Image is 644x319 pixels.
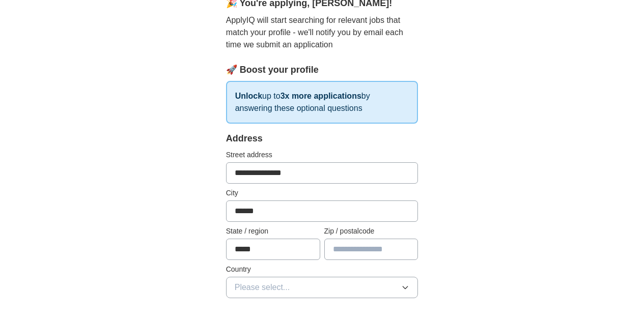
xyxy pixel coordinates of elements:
[226,226,320,237] label: State / region
[226,63,418,77] div: 🚀 Boost your profile
[324,226,418,237] label: Zip / postalcode
[281,92,361,100] strong: 3x more applications
[226,14,418,51] p: ApplyIQ will start searching for relevant jobs that match your profile - we'll notify you by emai...
[226,188,418,198] label: City
[226,264,418,275] label: Country
[226,132,418,146] div: Address
[226,150,418,160] label: Street address
[235,92,262,100] strong: Unlock
[235,281,290,294] span: Please select...
[226,81,418,124] p: up to by answering these optional questions
[226,277,418,298] button: Please select...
